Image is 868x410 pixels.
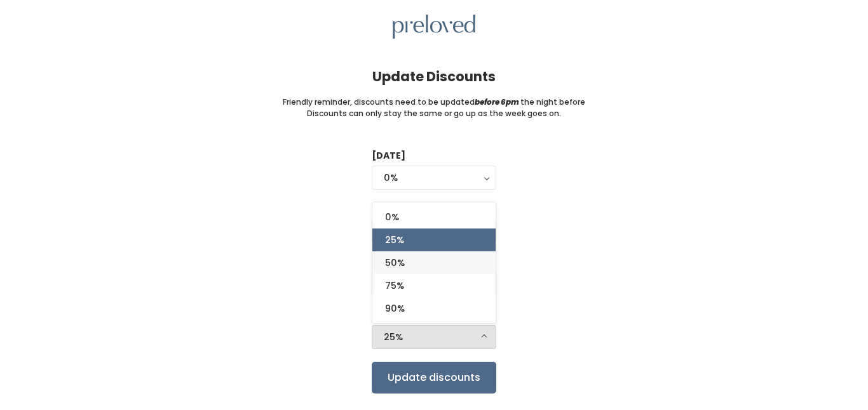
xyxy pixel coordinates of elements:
[372,69,496,84] h4: Update Discounts
[385,256,405,270] span: 50%
[372,362,496,393] input: Update discounts
[385,210,399,224] span: 0%
[384,171,484,185] div: 0%
[385,233,404,247] span: 25%
[372,166,496,190] button: 0%
[393,15,475,39] img: preloved logo
[283,96,585,108] small: Friendly reminder, discounts need to be updated the night before
[475,96,519,107] i: before 6pm
[372,149,405,162] label: [DATE]
[384,330,484,344] div: 25%
[372,325,496,349] button: 25%
[307,108,561,119] small: Discounts can only stay the same or go up as the week goes on.
[385,279,404,293] span: 75%
[385,301,405,315] span: 90%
